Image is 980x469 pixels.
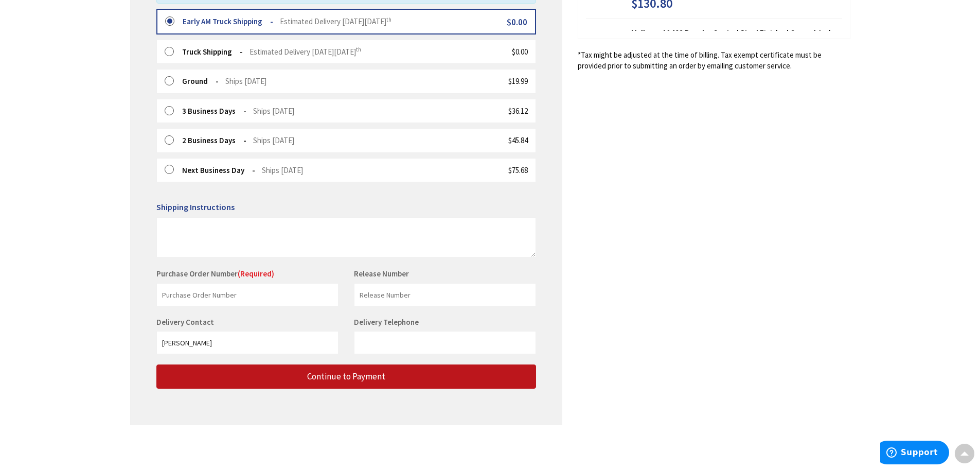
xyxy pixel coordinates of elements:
[354,317,421,327] label: Delivery Telephone
[182,165,255,175] strong: Next Business Day
[307,371,385,382] span: Continue to Payment
[250,47,361,57] span: Estimated Delivery [DATE][DATE]
[578,49,850,72] : *Tax might be adjusted at the time of billing. Tax exempt certificate must be provided prior to s...
[253,135,294,145] span: Ships [DATE]
[156,364,536,389] button: Continue to Payment
[182,135,246,145] strong: 2 Business Days
[156,202,235,212] span: Shipping Instructions
[512,47,528,57] span: $0.00
[354,283,536,306] input: Release Number
[508,135,528,145] span: $45.84
[182,47,243,57] strong: Truck Shipping
[631,27,842,49] strong: Mulberry 11402 Powder Coated Steel Finished Cover 4-Inch x 4-Inch x 1/2-Inch
[253,106,294,116] span: Ships [DATE]
[354,268,409,279] label: Release Number
[156,268,274,279] label: Purchase Order Number
[507,16,527,28] span: $0.00
[238,269,274,279] span: (Required)
[280,16,391,26] span: Estimated Delivery [DATE][DATE]
[156,283,338,306] input: Purchase Order Number
[225,76,266,86] span: Ships [DATE]
[508,165,528,175] span: $75.68
[182,106,246,116] strong: 3 Business Days
[386,16,391,23] sup: th
[182,76,219,86] strong: Ground
[880,441,949,466] iframe: Opens a widget where you can find more information
[508,76,528,86] span: $19.99
[262,165,303,175] span: Ships [DATE]
[508,106,528,116] span: $36.12
[183,16,273,26] strong: Early AM Truck Shipping
[156,317,217,327] label: Delivery Contact
[356,46,361,53] sup: th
